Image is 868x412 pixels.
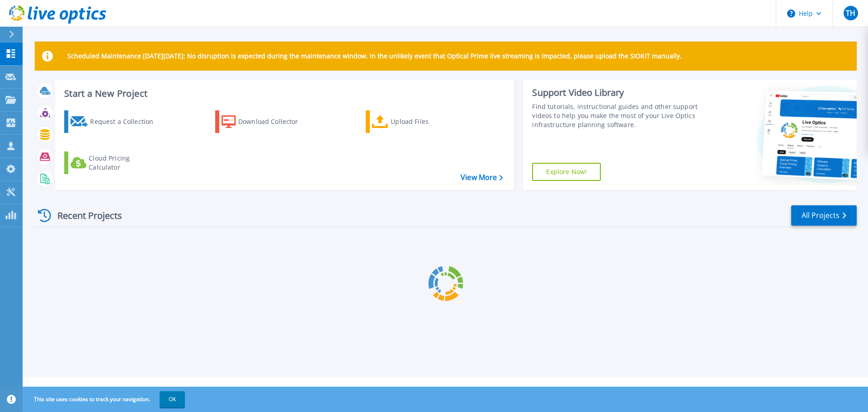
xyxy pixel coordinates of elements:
div: Recent Projects [35,204,134,227]
div: Cloud Pricing Calculator [89,154,161,172]
a: Download Collector [215,110,316,133]
div: Request a Collection [90,113,162,131]
div: Download Collector [238,113,311,131]
p: Scheduled Maintenance [DATE][DATE]: No disruption is expected during the maintenance window. In t... [67,52,682,60]
a: Upload Files [366,110,467,133]
a: Cloud Pricing Calculator [64,152,165,174]
a: Explore Now! [532,163,601,181]
a: Request a Collection [64,110,165,133]
div: Upload Files [391,113,463,131]
span: TH [846,9,855,17]
div: Support Video Library [532,87,702,99]
span: This site uses cookies to track your navigation. [25,391,185,407]
button: OK [160,391,185,407]
a: All Projects [791,205,857,226]
h3: Start a New Project [64,89,503,99]
a: View More [461,173,503,182]
div: Find tutorials, instructional guides and other support videos to help you make the most of your L... [532,102,702,129]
